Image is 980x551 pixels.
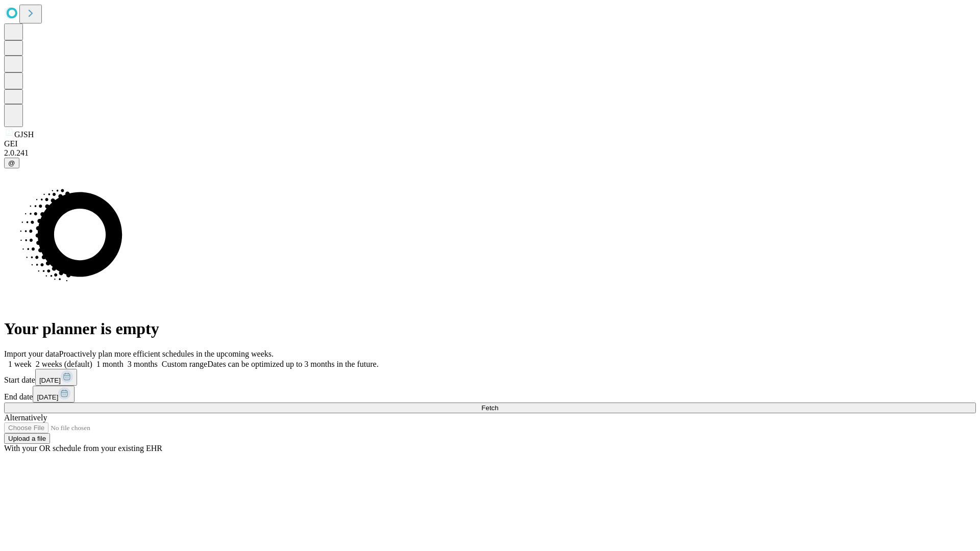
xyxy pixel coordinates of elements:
span: 2 weeks (default) [36,360,92,368]
span: Import your data [4,349,59,358]
span: Alternatively [4,413,47,422]
span: 1 month [96,360,124,368]
span: Custom range [162,360,207,368]
span: GJSH [14,130,34,139]
span: Fetch [481,404,498,412]
span: [DATE] [39,377,61,384]
span: 1 week [8,360,32,368]
button: Fetch [4,403,976,413]
h1: Your planner is empty [4,319,976,338]
span: @ [8,159,15,167]
button: [DATE] [33,386,75,403]
div: 2.0.241 [4,148,976,158]
span: Dates can be optimized up to 3 months in the future. [207,360,378,368]
span: With your OR schedule from your existing EHR [4,444,162,453]
span: Proactively plan more efficient schedules in the upcoming weeks. [59,349,274,358]
div: End date [4,386,976,403]
span: 3 months [128,360,158,368]
button: [DATE] [35,369,77,386]
span: [DATE] [37,393,58,401]
div: Start date [4,369,976,386]
button: Upload a file [4,433,50,444]
div: GEI [4,139,976,148]
button: @ [4,158,19,168]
